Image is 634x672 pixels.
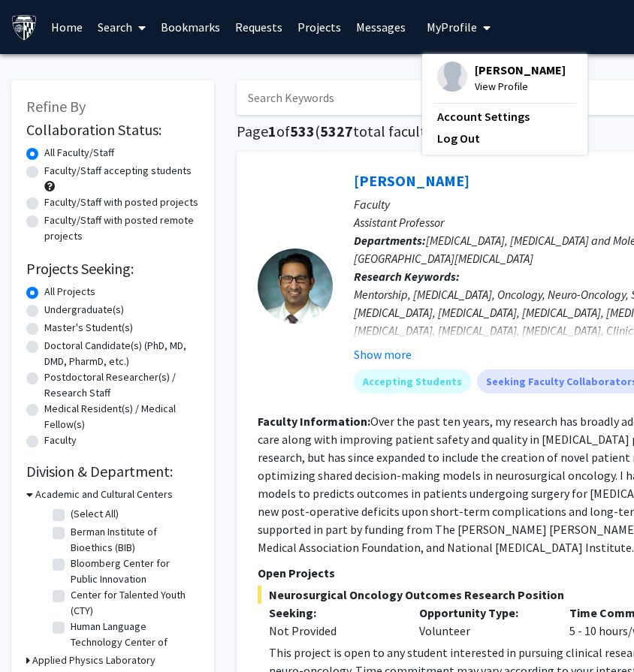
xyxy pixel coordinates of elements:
[44,145,114,161] label: All Faculty/Staff
[71,506,119,522] label: (Select All)
[437,107,572,125] a: Account Settings
[437,129,572,147] a: Log Out
[71,587,195,619] label: Center for Talented Youth (CTY)
[349,1,413,53] a: Messages
[71,556,195,587] label: Bloomberg Center for Public Innovation
[44,163,192,179] label: Faculty/Staff accepting students
[90,1,153,53] a: Search
[44,212,199,244] label: Faculty/Staff with posted remote projects
[44,432,77,448] label: Faculty
[290,1,349,53] a: Projects
[354,369,471,393] mat-chip: Accepting Students
[354,269,460,284] b: Research Keywords:
[153,1,228,53] a: Bookmarks
[427,20,477,35] span: My Profile
[354,171,469,190] a: [PERSON_NAME]
[258,414,370,429] b: Faculty Information:
[269,604,397,622] p: Seeking:
[44,320,133,336] label: Master's Student(s)
[354,345,412,363] button: Show more
[44,369,199,401] label: Postdoctoral Researcher(s) / Research Staff
[269,622,397,640] div: Not Provided
[44,302,124,318] label: Undergraduate(s)
[44,338,199,369] label: Doctoral Candidate(s) (PhD, MD, DMD, PharmD, etc.)
[268,122,276,140] span: 1
[475,78,566,95] span: View Profile
[290,122,315,140] span: 533
[320,122,353,140] span: 5327
[26,121,199,139] h2: Collaboration Status:
[437,62,467,92] img: Profile Picture
[35,487,173,502] h3: Academic and Cultural Centers
[475,62,566,78] span: [PERSON_NAME]
[44,401,199,432] label: Medical Resident(s) / Medical Fellow(s)
[32,652,155,668] h3: Applied Physics Laboratory
[408,604,558,640] div: Volunteer
[26,463,199,481] h2: Division & Department:
[26,97,86,116] span: Refine By
[44,284,95,300] label: All Projects
[437,62,566,95] div: Profile Picture[PERSON_NAME]View Profile
[11,604,64,661] iframe: Chat
[228,1,290,53] a: Requests
[44,194,198,210] label: Faculty/Staff with posted projects
[44,1,90,53] a: Home
[419,604,547,622] p: Opportunity Type:
[71,524,195,556] label: Berman Institute of Bioethics (BIB)
[11,14,38,41] img: Johns Hopkins University Logo
[71,619,195,666] label: Human Language Technology Center of Excellence (HLTCOE)
[26,260,199,278] h2: Projects Seeking:
[354,233,426,248] b: Departments:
